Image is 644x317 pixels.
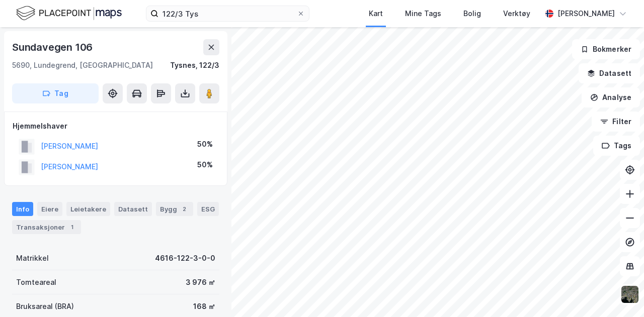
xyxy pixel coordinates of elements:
div: Matrikkel [16,252,49,264]
div: Verktøy [503,8,530,20]
iframe: Chat Widget [594,269,644,317]
div: Tysnes, 122/3 [170,59,219,71]
input: Søk på adresse, matrikkel, gårdeiere, leietakere eller personer [158,6,297,21]
div: ESG [197,202,219,216]
div: 50% [197,159,213,171]
div: 168 ㎡ [193,300,215,312]
div: Kart [369,8,383,20]
div: Hjemmelshaver [13,120,219,132]
div: 5690, Lundegrend, [GEOGRAPHIC_DATA] [12,59,153,71]
div: 4616-122-3-0-0 [155,252,215,264]
div: Leietakere [66,202,110,216]
div: Kontrollprogram for chat [594,269,644,317]
div: 1 [67,222,77,232]
button: Filter [592,112,640,132]
div: Bolig [463,8,481,20]
button: Tags [593,136,640,156]
div: Bygg [156,202,193,216]
button: Analyse [582,87,640,108]
div: 50% [197,138,213,150]
img: logo.f888ab2527a4732fd821a326f86c7f29.svg [16,5,122,22]
div: Sundavegen 106 [12,39,95,55]
div: Mine Tags [405,8,441,20]
button: Tag [12,83,99,103]
div: Eiere [37,202,62,216]
button: Datasett [579,63,640,83]
div: [PERSON_NAME] [557,8,615,20]
div: Info [12,202,33,216]
div: Bruksareal (BRA) [16,300,74,312]
div: Tomteareal [16,276,56,288]
div: Datasett [114,202,152,216]
div: Transaksjoner [12,220,81,234]
div: 2 [179,204,189,214]
button: Bokmerker [572,39,640,59]
div: 3 976 ㎡ [186,276,215,288]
